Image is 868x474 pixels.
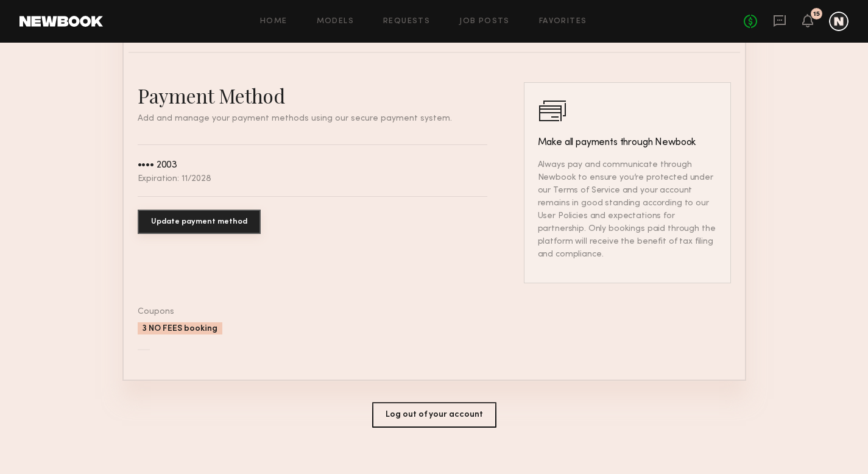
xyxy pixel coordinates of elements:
[138,322,222,334] div: 3 NO FEES booking
[372,402,496,428] button: Log out of your account
[260,18,288,26] a: Home
[138,160,178,171] div: •••• 2003
[317,18,354,26] a: Models
[459,18,510,26] a: Job Posts
[538,158,717,261] p: Always pay and communicate through Newbook to ensure you’re protected under our Terms of Service ...
[383,18,430,26] a: Requests
[138,82,487,108] h2: Payment Method
[538,135,717,150] h3: Make all payments through Newbook
[539,18,587,26] a: Favorites
[138,175,211,183] div: Expiration: 11/2028
[138,115,487,123] p: Add and manage your payment methods using our secure payment system.
[138,210,261,234] button: Update payment method
[138,308,731,316] div: Coupons
[813,11,820,18] div: 15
